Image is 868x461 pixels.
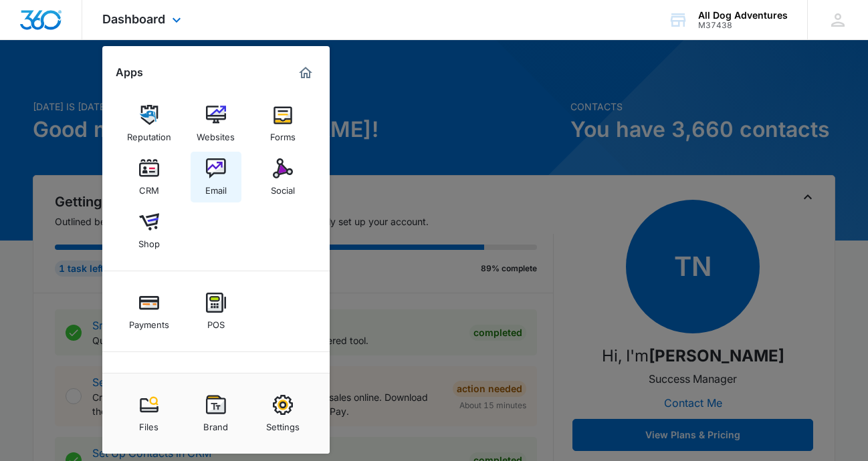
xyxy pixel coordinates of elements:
[191,388,241,439] a: Brand
[191,367,241,418] a: Ads
[698,21,788,30] div: account id
[266,415,300,432] div: Settings
[197,125,235,142] div: Websites
[124,388,175,439] a: Files
[124,367,175,418] a: Content
[124,205,175,256] a: Shop
[270,125,296,142] div: Forms
[129,313,169,330] div: Payments
[139,415,158,432] div: Files
[102,12,165,26] span: Dashboard
[257,367,308,418] a: Intelligence
[203,415,228,432] div: Brand
[257,98,308,149] a: Forms
[124,152,175,202] a: CRM
[207,313,225,330] div: POS
[116,66,143,79] h2: Apps
[124,98,175,149] a: Reputation
[127,125,171,142] div: Reputation
[257,152,308,202] a: Social
[257,388,308,439] a: Settings
[191,152,241,202] a: Email
[138,232,160,249] div: Shop
[295,62,316,84] a: Marketing 360® Dashboard
[139,178,159,196] div: CRM
[191,286,241,337] a: POS
[191,98,241,149] a: Websites
[271,178,295,196] div: Social
[698,10,788,21] div: account name
[124,286,175,337] a: Payments
[205,178,227,196] div: Email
